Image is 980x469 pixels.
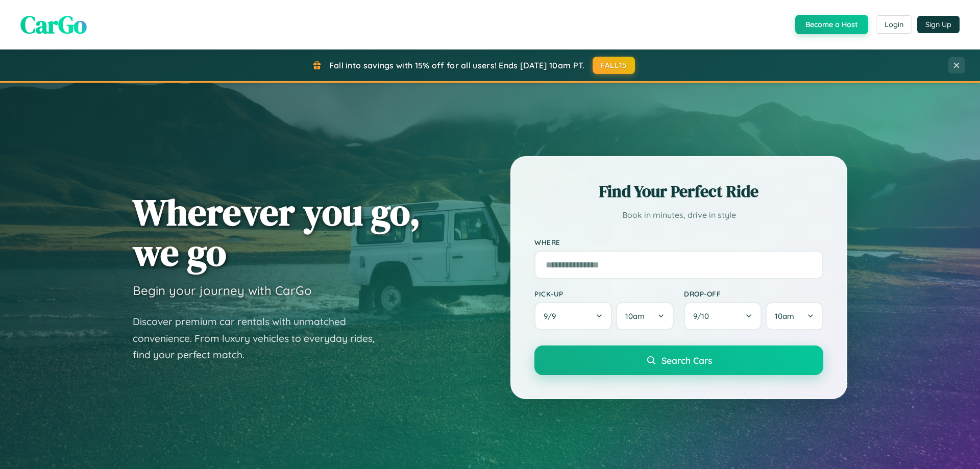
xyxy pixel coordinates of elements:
[534,289,674,298] label: Pick-up
[684,289,823,298] label: Drop-off
[625,311,645,321] span: 10am
[133,313,388,363] p: Discover premium car rentals with unmatched convenience. From luxury vehicles to everyday rides, ...
[593,57,635,74] button: FALL15
[775,311,794,321] span: 10am
[684,302,762,330] button: 9/10
[133,283,312,298] h3: Begin your journey with CarGo
[133,192,421,273] h1: Wherever you go, we go
[534,345,823,375] button: Search Cars
[616,302,674,330] button: 10am
[917,16,960,33] button: Sign Up
[534,208,823,223] p: Book in minutes, drive in style
[795,15,868,34] button: Become a Host
[544,311,561,321] span: 9 / 9
[329,60,585,70] span: Fall into savings with 15% off for all users! Ends [DATE] 10am PT.
[693,311,714,321] span: 9 / 10
[876,15,912,34] button: Login
[766,302,823,330] button: 10am
[661,355,712,366] span: Search Cars
[534,238,823,246] label: Where
[534,302,612,330] button: 9/9
[534,180,823,203] h2: Find Your Perfect Ride
[20,8,87,41] span: CarGo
